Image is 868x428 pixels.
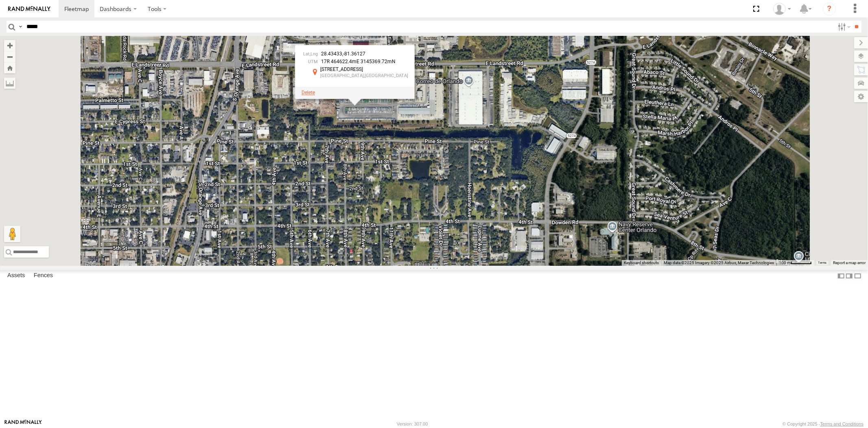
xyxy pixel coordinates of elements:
[4,420,42,428] a: Visit our Website
[302,90,315,95] label: Delete Marker
[4,77,15,89] label: Measure
[302,52,408,57] div: ,
[783,421,864,426] div: © Copyright 2025 -
[818,261,827,265] a: Terms (opens in new tab)
[624,260,659,266] button: Keyboard shortcuts
[845,270,853,282] label: Dock Summary Table to the Right
[854,270,862,282] label: Hide Summary Table
[779,260,791,265] span: 100 m
[854,91,868,102] label: Map Settings
[30,270,57,282] label: Fences
[835,21,852,33] label: Search Filter Options
[320,73,408,78] div: [GEOGRAPHIC_DATA],[GEOGRAPHIC_DATA]
[4,51,15,62] button: Zoom out
[8,6,50,12] img: rand-logo.svg
[3,270,29,282] label: Assets
[321,51,342,57] span: 28.43433
[664,260,774,265] span: Map data ©2025 Imagery ©2025 Airbus, Maxar Technologies
[302,60,408,65] div: 17R 464622.4mE 3145369.72mN
[833,260,866,265] a: Report a map error
[776,260,814,266] button: Map Scale: 100 m per 48 pixels
[4,62,15,73] button: Zoom Home
[17,21,24,33] label: Search Query
[397,421,428,426] div: Version: 307.00
[837,270,845,282] label: Dock Summary Table to the Left
[320,67,408,73] div: [STREET_ADDRESS]
[823,2,836,15] i: ?
[4,226,20,242] button: Drag Pegman onto the map to open Street View
[343,51,365,57] span: -81.36127
[820,421,864,426] a: Terms and Conditions
[770,3,794,15] div: Sardor Khadjimedov
[4,40,15,51] button: Zoom in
